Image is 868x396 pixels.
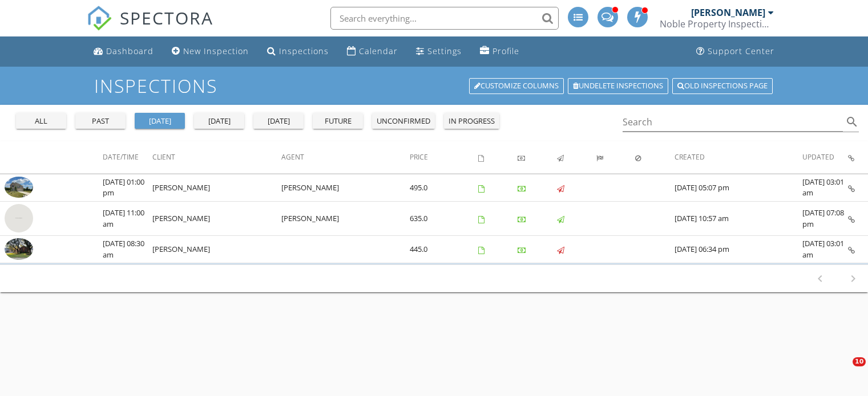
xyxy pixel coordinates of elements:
[623,113,843,132] input: Search
[449,116,495,127] div: in progress
[120,6,213,30] span: SPECTORA
[848,141,868,173] th: Inspection Details: Not sorted.
[152,152,175,162] span: Client
[802,141,848,173] th: Updated: Not sorted.
[675,152,705,162] span: Created
[94,76,774,96] h1: Inspections
[87,6,112,31] img: The Best Home Inspection Software - Spectora
[103,201,152,236] td: [DATE] 11:00 am
[410,152,428,162] span: Price
[75,113,126,129] button: past
[692,41,779,62] a: Support Center
[708,46,774,56] div: Support Center
[103,141,152,173] th: Date/Time: Not sorted.
[675,174,802,201] td: [DATE] 05:07 pm
[427,46,462,56] div: Settings
[359,46,398,56] div: Calendar
[89,41,158,62] a: Dashboard
[518,141,557,173] th: Paid: Not sorted.
[675,236,802,263] td: [DATE] 06:34 pm
[87,15,213,39] a: SPECTORA
[317,116,358,127] div: future
[802,152,834,162] span: Updated
[557,141,596,173] th: Published: Not sorted.
[802,201,848,236] td: [DATE] 07:08 pm
[635,141,675,173] th: Canceled: Not sorted.
[5,204,33,232] img: streetview
[279,46,329,56] div: Inspections
[372,113,435,129] button: unconfirmed
[802,236,848,263] td: [DATE] 03:01 am
[103,152,139,162] span: Date/Time
[167,41,253,62] a: New Inspection
[21,116,62,127] div: all
[152,201,281,236] td: [PERSON_NAME]
[596,141,636,173] th: Submitted: Not sorted.
[675,141,802,173] th: Created: Not sorted.
[263,41,333,62] a: Inspections
[183,46,249,56] div: New Inspection
[5,238,33,260] img: 9560132%2Freports%2F6b3dedde-0e43-4721-830b-f814824d214b%2Fcover_photos%2F2KdZLuntGgeZmqFv8Y4X%2F...
[672,78,773,94] a: Old inspections page
[80,116,121,127] div: past
[135,113,185,129] button: [DATE]
[492,46,519,56] div: Profile
[478,141,518,173] th: Agreements signed: Not sorted.
[281,201,410,236] td: [PERSON_NAME]
[139,116,180,127] div: [DATE]
[377,116,430,127] div: unconfirmed
[281,174,410,201] td: [PERSON_NAME]
[691,7,765,18] div: [PERSON_NAME]
[5,177,33,198] img: 9566140%2Fcover_photos%2FU5kFkUjY1wZ656CR6fSJ%2Fsmall.jpg
[152,174,281,201] td: [PERSON_NAME]
[410,141,478,173] th: Price: Not sorted.
[568,78,668,94] a: Undelete inspections
[469,78,564,94] a: Customize Columns
[342,41,402,62] a: Calendar
[106,46,154,56] div: Dashboard
[853,357,866,366] span: 10
[313,113,363,129] button: future
[152,236,281,263] td: [PERSON_NAME]
[410,201,478,236] td: 635.0
[103,174,152,201] td: [DATE] 01:00 pm
[258,116,299,127] div: [DATE]
[330,7,559,30] input: Search everything...
[253,113,304,129] button: [DATE]
[16,113,66,129] button: all
[802,174,848,201] td: [DATE] 03:01 am
[410,236,478,263] td: 445.0
[444,113,499,129] button: in progress
[152,141,281,173] th: Client: Not sorted.
[194,113,244,129] button: [DATE]
[475,41,524,62] a: Profile
[281,152,304,162] span: Agent
[845,115,859,129] i: search
[675,201,802,236] td: [DATE] 10:57 am
[103,236,152,263] td: [DATE] 08:30 am
[660,18,774,30] div: Noble Property Inspections
[281,141,410,173] th: Agent: Not sorted.
[410,174,478,201] td: 495.0
[829,357,857,385] iframe: Intercom live chat
[411,41,466,62] a: Settings
[199,116,240,127] div: [DATE]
